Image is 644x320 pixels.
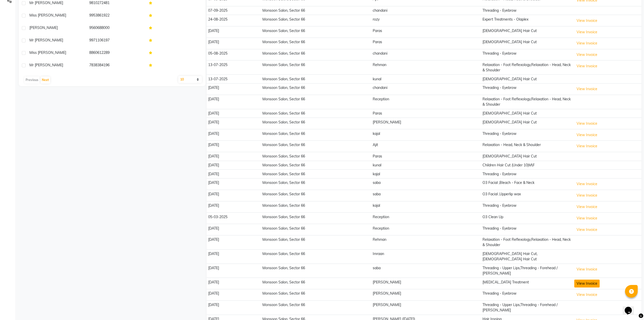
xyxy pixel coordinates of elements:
[371,249,481,264] td: Imraan
[371,95,481,109] td: Reception
[207,15,261,26] td: 24-08-2025
[261,278,371,289] td: Monsoon Salon, Sector 66
[371,6,481,15] td: chandani
[481,118,573,129] td: [DEMOGRAPHIC_DATA] Hair Cut
[371,190,481,201] td: saba
[371,140,481,152] td: Ajit
[207,235,261,249] td: [DATE]
[261,170,371,179] td: Monsoon Salon, Sector 66
[481,26,573,38] td: [DEMOGRAPHIC_DATA] Hair Cut
[207,6,261,15] td: 07-09-2025
[207,84,261,95] td: [DATE]
[207,179,261,190] td: [DATE]
[371,26,481,38] td: Paras
[481,95,573,109] td: Relaxation - Foot Reflexology,Relaxation - Head, Neck & Shoulder
[481,264,573,278] td: Threading - Upper Lips,Threading - Forehead / [PERSON_NAME]
[207,161,261,170] td: [DATE]
[481,190,573,201] td: O3 Facial ,Upperlip wax
[481,300,573,315] td: Threading - Upper Lips,Threading - Forehead / [PERSON_NAME]
[261,190,371,201] td: Monsoon Salon, Sector 66
[261,15,371,26] td: Monsoon Salon, Sector 66
[261,213,371,224] td: Monsoon Salon, Sector 66
[481,289,573,301] td: Threading - Eyebrow
[371,170,481,179] td: kajal
[86,47,146,59] td: 8860612289
[574,191,600,199] button: View Invoice
[261,300,371,315] td: Monsoon Salon, Sector 66
[574,226,600,234] button: View Invoice
[261,129,371,141] td: Monsoon Salon, Sector 66
[371,84,481,95] td: chandani
[481,49,573,60] td: Threading - Eyebrow
[371,289,481,301] td: [PERSON_NAME]
[261,6,371,15] td: Monsoon Salon, Sector 66
[371,15,481,26] td: rozy
[29,25,58,30] span: [PERSON_NAME]
[481,213,573,224] td: O3 Clean Up
[261,60,371,75] td: Monsoon Salon, Sector 66
[261,84,371,95] td: Monsoon Salon, Sector 66
[207,224,261,235] td: [DATE]
[574,180,600,188] button: View Invoice
[574,203,600,211] button: View Invoice
[207,249,261,264] td: [DATE]
[29,50,66,55] span: Miss [PERSON_NAME]
[261,235,371,249] td: Monsoon Salon, Sector 66
[481,152,573,161] td: [DEMOGRAPHIC_DATA] Hair Cut
[371,109,481,118] td: Paras
[261,95,371,109] td: Monsoon Salon, Sector 66
[371,49,481,60] td: chandani
[207,170,261,179] td: [DATE]
[574,291,600,299] button: View Invoice
[207,118,261,129] td: [DATE]
[207,109,261,118] td: [DATE]
[86,10,146,22] td: 9953861922
[207,140,261,152] td: [DATE]
[481,84,573,95] td: Threading - Eyebrow
[481,15,573,26] td: Expert Treatments - Olaplex
[481,201,573,213] td: Threading - Eyebrow
[574,142,600,150] button: View Invoice
[481,235,573,249] td: Relaxation - Foot Reflexology,Relaxation - Head, Neck & Shoulder
[371,201,481,213] td: kajal
[371,161,481,170] td: kunal
[29,63,63,67] span: Mr [PERSON_NAME]
[207,49,261,60] td: 05-08-2025
[261,161,371,170] td: Monsoon Salon, Sector 66
[207,152,261,161] td: [DATE]
[261,49,371,60] td: Monsoon Salon, Sector 66
[481,179,573,190] td: O3 Facial ,Bleach - Face & Neck
[371,213,481,224] td: Reception
[261,264,371,278] td: Monsoon Salon, Sector 66
[261,38,371,49] td: Monsoon Salon, Sector 66
[371,129,481,141] td: kajal
[261,249,371,264] td: Monsoon Salon, Sector 66
[574,51,600,59] button: View Invoice
[481,109,573,118] td: [DEMOGRAPHIC_DATA] Hair Cut
[86,35,146,47] td: 9971106197
[371,75,481,84] td: kunal
[574,85,600,93] button: View Invoice
[481,249,573,264] td: [DEMOGRAPHIC_DATA] Hair Cut,[DEMOGRAPHIC_DATA] Hair Cut
[481,129,573,141] td: Threading - Eyebrow
[574,62,600,70] button: View Invoice
[574,280,600,287] button: View Invoice
[574,214,600,222] button: View Invoice
[371,38,481,49] td: Paras
[41,76,50,84] button: Next
[481,38,573,49] td: [DEMOGRAPHIC_DATA] Hair Cut
[207,213,261,224] td: 05-03-2025
[261,289,371,301] td: Monsoon Salon, Sector 66
[481,170,573,179] td: Threading - Eyebrow
[207,278,261,289] td: [DATE]
[574,265,600,273] button: View Invoice
[207,289,261,301] td: [DATE]
[261,179,371,190] td: Monsoon Salon, Sector 66
[371,224,481,235] td: Reception
[371,300,481,315] td: [PERSON_NAME]
[574,39,600,47] button: View Invoice
[261,224,371,235] td: Monsoon Salon, Sector 66
[207,129,261,141] td: [DATE]
[481,75,573,84] td: [DEMOGRAPHIC_DATA] Hair Cut
[207,190,261,201] td: [DATE]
